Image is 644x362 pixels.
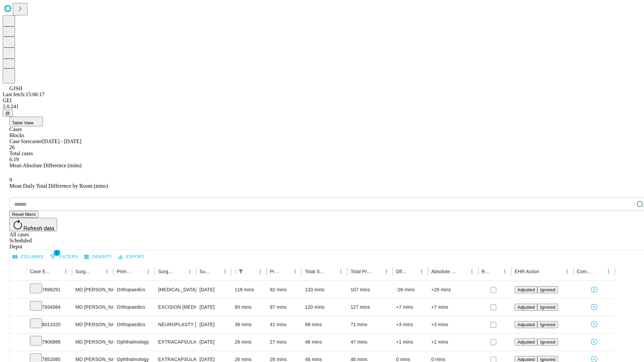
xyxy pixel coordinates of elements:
[3,110,13,117] button: @
[9,218,57,231] button: Refresh data
[158,316,193,333] div: NEUROPLASTY [MEDICAL_DATA] AT [GEOGRAPHIC_DATA]
[200,299,228,316] div: [DATE]
[431,334,475,351] div: +1 mins
[3,104,641,110] div: 2.0.241
[117,269,133,274] div: Primary Service
[11,252,45,262] button: Select columns
[482,269,490,274] div: Resolved in EHR
[211,267,220,276] button: Sort
[431,299,475,316] div: +7 mins
[270,281,299,298] div: 92 mins
[52,267,61,276] button: Sort
[517,340,535,345] span: Adjusted
[9,183,108,189] span: Mean Daily Total Difference by Room (mins)
[9,117,43,126] button: Table View
[23,226,54,231] span: Refresh data
[9,177,12,183] span: 9
[75,334,110,351] div: MD [PERSON_NAME]
[305,269,326,274] div: Total Scheduled Duration
[236,267,246,276] button: Show filters
[200,281,228,298] div: [DATE]
[500,267,509,276] button: Menu
[458,267,467,276] button: Sort
[200,269,210,274] div: Surgery Date
[12,120,34,125] span: Table View
[604,267,613,276] button: Menu
[467,267,477,276] button: Menu
[42,138,81,144] span: [DATE] - [DATE]
[83,252,114,262] button: Density
[351,334,389,351] div: 47 mins
[158,281,193,298] div: [MEDICAL_DATA] MEDIAL AND LATERAL MENISCECTOMY
[594,267,604,276] button: Sort
[158,334,193,351] div: EXTRACAPSULAR CATARACT REMOVAL WITH [MEDICAL_DATA]
[540,267,549,276] button: Sort
[515,304,537,311] button: Adjusted
[235,281,263,298] div: 118 mins
[396,299,425,316] div: +7 mins
[382,267,391,276] button: Menu
[117,316,151,333] div: Orthopaedics
[144,267,153,276] button: Menu
[30,299,69,316] div: 7934984
[158,269,175,274] div: Surgery Name
[270,299,299,316] div: 97 mins
[537,304,558,311] button: Ignored
[351,281,389,298] div: 107 mins
[540,305,555,310] span: Ignored
[13,284,23,296] button: Expand
[351,299,389,316] div: 127 mins
[3,92,45,97] span: Last fetch: 15:06:17
[158,299,193,316] div: EXCISION [MEDICAL_DATA] WRIST
[12,212,36,217] span: Reset filters
[116,252,146,262] button: Export
[75,299,110,316] div: MD [PERSON_NAME] [PERSON_NAME]
[408,267,417,276] button: Sort
[54,249,60,256] span: 1
[351,269,372,274] div: Total Predicted Duration
[61,267,70,276] button: Menu
[372,267,382,276] button: Sort
[75,316,110,333] div: MD [PERSON_NAME] [PERSON_NAME]
[5,111,10,116] span: @
[517,357,535,362] span: Adjusted
[305,334,344,351] div: 46 mins
[176,267,185,276] button: Sort
[396,334,425,351] div: +1 mins
[9,211,38,218] button: Reset filters
[515,339,537,346] button: Adjusted
[30,334,69,351] div: 7906888
[9,163,82,168] span: Mean Absolute Difference (mins)
[200,316,228,333] div: [DATE]
[577,269,594,274] div: Comments
[515,321,537,328] button: Adjusted
[562,267,572,276] button: Menu
[134,267,144,276] button: Sort
[9,85,22,91] span: GJSH
[540,357,555,362] span: Ignored
[117,281,151,298] div: Orthopaedics
[30,281,69,298] div: 7898291
[30,316,69,333] div: 8011020
[13,319,23,331] button: Expand
[417,267,426,276] button: Menu
[431,281,475,298] div: +26 mins
[431,269,457,274] div: Absolute Difference
[13,337,23,348] button: Expand
[540,340,555,345] span: Ignored
[200,334,228,351] div: [DATE]
[9,150,33,156] span: Total cases
[305,281,344,298] div: 133 mins
[290,267,300,276] button: Menu
[9,144,15,150] span: 26
[13,302,23,313] button: Expand
[396,269,407,274] div: Difference
[517,322,535,327] span: Adjusted
[540,322,555,327] span: Ignored
[327,267,336,276] button: Sort
[270,334,299,351] div: 27 mins
[336,267,345,276] button: Menu
[537,339,558,346] button: Ignored
[30,269,51,274] div: Case Epic Id
[93,267,102,276] button: Sort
